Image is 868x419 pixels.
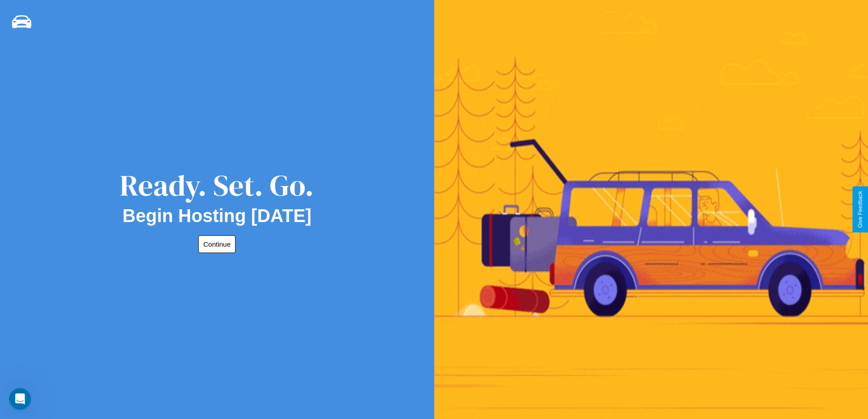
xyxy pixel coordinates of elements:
iframe: Intercom live chat [9,388,31,410]
h2: Begin Hosting [DATE] [123,206,312,226]
button: Continue [198,235,236,253]
div: Ready. Set. Go. [120,165,314,206]
div: Give Feedback [857,191,863,228]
